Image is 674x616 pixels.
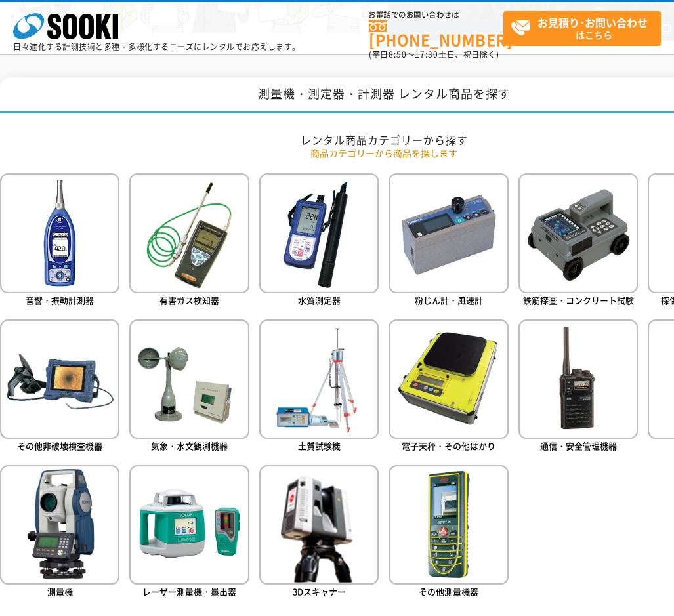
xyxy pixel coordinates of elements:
a: 電子天秤・その他はかり [389,319,508,455]
span: 鉄筋探査・コンクリート試験 [523,294,634,306]
img: レーザー測量機・墨出器 [129,465,249,585]
span: 土質試験機 [298,440,341,452]
img: 気象・水文観測機器 [129,319,249,439]
span: レーザー測量機・墨出器 [142,585,236,598]
span: 粉じん計・風速計 [415,294,483,306]
span: 電子天秤・その他はかり [402,440,495,452]
a: 気象・水文観測機器 [129,319,249,455]
span: 8:50 [389,49,407,60]
img: 有害ガス検知器 [129,173,249,293]
img: 電子天秤・その他はかり [389,319,508,439]
a: レーザー測量機・墨出器 [129,465,249,601]
span: 17:30 [415,49,438,60]
img: 3Dスキャナー [259,465,379,585]
span: はこちら [511,12,660,45]
img: 鉄筋探査・コンクリート試験 [518,173,638,293]
a: 粉じん計・風速計 [389,173,508,309]
a: その他測量機器 [389,465,508,601]
span: 有害ガス検知器 [159,294,219,306]
p: 日々進化する計測技術と多種・多様化するニーズにレンタルでお応えします。 [13,43,301,51]
span: その他非破壊検査機器 [17,440,102,452]
a: 土質試験機 [259,319,379,455]
span: (平日 ～ 土日、祝日除く) [369,49,499,60]
a: 通信・安全管理機器 [518,319,638,455]
img: 水質測定器 [259,173,379,293]
img: 土質試験機 [259,319,379,439]
span: 3Dスキャナー [293,585,346,598]
a: 水質測定器 [259,173,379,309]
a: [PHONE_NUMBER] [369,20,503,47]
span: 気象・水文観測機器 [151,440,228,452]
span: その他測量機器 [419,585,478,598]
img: その他測量機器 [389,465,508,585]
span: 水質測定器 [298,294,341,306]
a: 有害ガス検知器 [129,173,249,309]
span: 測量機 [47,585,73,598]
span: 音響・振動計測器 [26,294,94,306]
a: お見積り･お問い合わせはこちら [503,11,661,46]
span: 通信・安全管理機器 [540,440,617,452]
a: 3Dスキャナー [259,465,379,601]
a: 鉄筋探査・コンクリート試験 [518,173,638,309]
strong: お見積り･お問い合わせ [537,14,648,30]
img: 通信・安全管理機器 [518,319,638,439]
span: お電話でのお問い合わせは [369,11,503,19]
img: 粉じん計・風速計 [389,173,508,293]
